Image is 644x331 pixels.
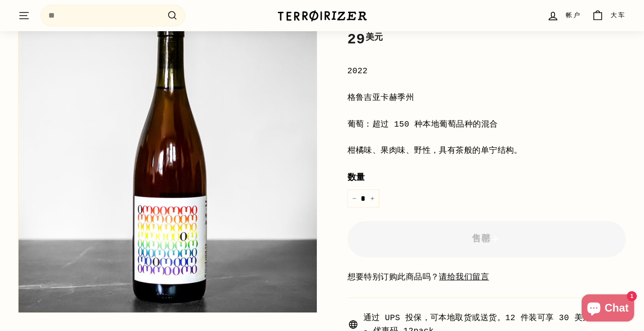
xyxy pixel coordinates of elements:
[586,2,631,29] a: 大车
[366,33,383,43] font: 美元
[19,14,317,312] img: 波利福尼亚
[348,273,439,282] font: 想要特别订购此商品吗？
[348,221,626,257] button: 售罄
[439,273,489,282] a: 请给我们留言
[348,189,379,208] input: 数量
[472,234,490,244] font: 售罄
[541,2,587,29] a: 帐户
[348,173,365,183] font: 数量
[348,31,365,48] font: 29
[348,66,368,76] font: 2022
[579,294,637,324] inbox-online-store-chat: Shopify 在线商店聊天
[348,189,361,208] button: 减少一件商品
[611,12,626,19] font: 大车
[348,146,522,155] font: 柑橘味、果肉味、野性，具有茶般的单宁结构。
[348,93,414,102] font: 格鲁吉亚卡赫季州
[348,120,498,129] font: 葡萄：超过 150 种本地葡萄品种的混合
[366,189,379,208] button: 将商品数量增加一个
[566,12,581,19] font: 帐户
